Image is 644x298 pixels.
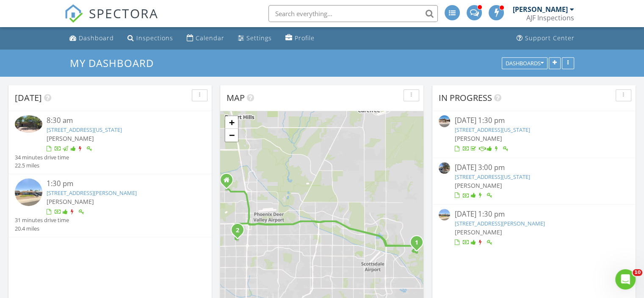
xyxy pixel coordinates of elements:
[615,269,636,290] iframe: Intercom live chat
[64,11,158,29] a: SPECTORA
[15,162,69,170] div: 22.5 miles
[227,92,245,103] span: Map
[502,57,547,69] button: Dashboards
[295,34,315,42] div: Profile
[268,5,438,22] input: Search everything...
[15,178,42,206] img: streetview
[454,173,530,181] a: [STREET_ADDRESS][US_STATE]
[227,180,232,185] div: 25228 N 41st Ave, Phoenix AZ 85083
[225,116,238,129] a: Zoom in
[15,115,205,170] a: 8:30 am [STREET_ADDRESS][US_STATE] [PERSON_NAME] 34 minutes drive time 22.5 miles
[15,92,42,103] span: [DATE]
[47,115,190,126] div: 8:30 am
[282,31,318,46] a: Profile
[439,209,629,247] a: [DATE] 1:30 pm [STREET_ADDRESS][PERSON_NAME] [PERSON_NAME]
[439,115,629,153] a: [DATE] 1:30 pm [STREET_ADDRESS][US_STATE] [PERSON_NAME]
[15,153,69,162] div: 34 minutes drive time
[79,34,114,42] div: Dashboard
[47,198,94,206] span: [PERSON_NAME]
[225,129,238,142] a: Zoom out
[47,178,190,189] div: 1:30 pm
[454,228,502,236] span: [PERSON_NAME]
[439,162,629,200] a: [DATE] 3:00 pm [STREET_ADDRESS][US_STATE] [PERSON_NAME]
[525,34,575,42] div: Support Center
[64,4,83,23] img: The Best Home Inspection Software - Spectora
[246,34,272,42] div: Settings
[513,5,568,14] div: [PERSON_NAME]
[633,269,642,276] span: 10
[136,34,173,42] div: Inspections
[454,220,544,227] a: [STREET_ADDRESS][PERSON_NAME]
[454,115,613,126] div: [DATE] 1:30 pm
[47,134,94,142] span: [PERSON_NAME]
[439,209,450,220] img: streetview
[415,240,418,246] i: 1
[235,31,275,46] a: Settings
[236,228,239,234] i: 2
[439,162,450,174] img: streetview
[439,92,492,103] span: In Progress
[238,230,243,235] div: 3331 W Libby St, Phoenix, AZ 85053
[454,162,613,173] div: [DATE] 3:00 pm
[454,209,613,220] div: [DATE] 1:30 pm
[439,115,450,127] img: 9302868%2Fcover_photos%2FOLIP76bYP3foRbbcSRQi%2Fsmall.jpg
[89,4,158,22] span: SPECTORA
[454,126,530,134] a: [STREET_ADDRESS][US_STATE]
[417,242,422,247] div: 16013 N 111th Pl , Scottsdale, Arizona 85255
[124,31,177,46] a: Inspections
[454,181,502,189] span: [PERSON_NAME]
[66,31,117,46] a: Dashboard
[513,31,578,46] a: Support Center
[526,14,574,22] div: AJF Inspections
[47,126,122,134] a: [STREET_ADDRESS][US_STATE]
[196,34,224,42] div: Calendar
[15,225,69,233] div: 20.4 miles
[15,178,205,233] a: 1:30 pm [STREET_ADDRESS][PERSON_NAME] [PERSON_NAME] 31 minutes drive time 20.4 miles
[15,115,42,133] img: 9358655%2Fcover_photos%2FQAcaLO4XhF4Nb75PW7Zs%2Fsmall.jpg
[454,134,502,142] span: [PERSON_NAME]
[47,189,137,197] a: [STREET_ADDRESS][PERSON_NAME]
[15,216,69,224] div: 31 minutes drive time
[70,56,161,70] a: My Dashboard
[183,31,228,46] a: Calendar
[506,60,544,66] div: Dashboards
